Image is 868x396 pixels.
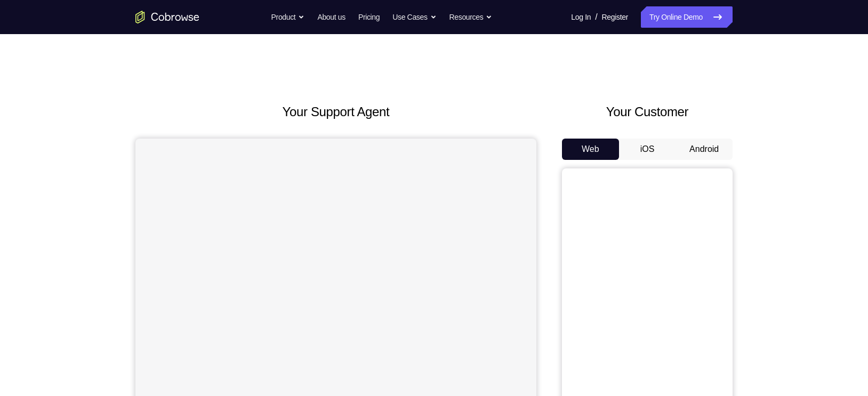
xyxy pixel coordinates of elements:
a: Try Online Demo [641,6,733,28]
h2: Your Customer [562,102,733,122]
a: Register [602,6,628,28]
a: Log In [571,6,591,28]
a: About us [317,6,345,28]
a: Go to the home page [135,11,199,23]
button: iOS [619,139,676,160]
button: Product [271,6,305,28]
button: Resources [449,6,493,28]
a: Pricing [358,6,380,28]
button: Android [676,139,733,160]
button: Web [562,139,619,160]
h2: Your Support Agent [135,102,536,122]
span: / [595,11,597,23]
button: Use Cases [392,6,436,28]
